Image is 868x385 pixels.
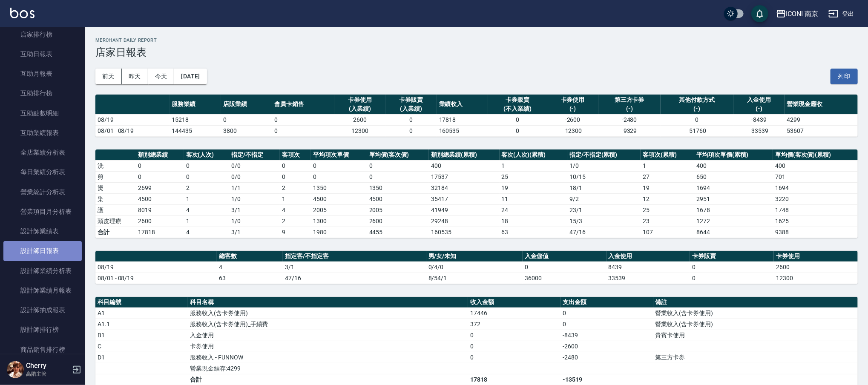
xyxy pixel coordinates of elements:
td: 0 [560,319,653,330]
th: 平均項次單價 [311,149,367,161]
a: 互助業績報表 [3,123,82,143]
td: 0 [690,261,774,273]
td: 400 [429,160,499,171]
td: 17446 [468,307,560,319]
td: 3220 [773,193,858,204]
th: 業績收入 [437,95,488,115]
td: 08/19 [95,261,217,273]
p: 高階主管 [26,370,69,378]
td: -51760 [661,125,733,136]
td: 18 [500,215,568,227]
td: 燙 [95,182,136,193]
a: 營業統計分析表 [3,182,82,202]
td: 1350 [311,182,367,193]
div: 卡券使用 [549,95,596,104]
td: 35417 [429,193,499,204]
div: 卡券販賣 [490,95,545,104]
td: 護 [95,204,136,215]
td: 17818 [437,114,488,125]
div: (-) [549,104,596,113]
th: 入金儲值 [523,251,606,262]
td: 8439 [606,261,690,273]
td: 4 [184,227,229,238]
th: 客次(人次)(累積) [500,149,568,161]
h5: Cherry [26,362,69,370]
td: 4500 [136,193,184,204]
td: 營業現金結存:4299 [188,363,468,374]
th: 平均項次單價(累積) [694,149,773,161]
th: 類別總業績 [136,149,184,161]
td: -9329 [598,125,661,136]
a: 設計師排行榜 [3,320,82,339]
td: 650 [694,171,773,182]
div: (-) [601,104,658,113]
td: 9 [280,227,311,238]
td: 29248 [429,215,499,227]
td: 08/01 - 08/19 [95,273,217,284]
td: 0 [136,171,184,182]
td: 1 / 0 [229,193,280,204]
td: -12300 [547,125,598,136]
td: 0 [272,125,334,136]
td: 0 [280,160,311,171]
td: 25 [641,204,694,215]
td: 15218 [170,114,221,125]
td: 0 [184,171,229,182]
th: 客項次 [280,149,311,161]
td: -2600 [547,114,598,125]
td: 0 [468,341,560,352]
td: 入金使用 [188,330,468,341]
td: 3800 [221,125,272,136]
td: 2 [184,182,229,193]
td: 33539 [606,273,690,284]
td: 0 [385,114,437,125]
td: 0 [272,114,334,125]
td: 1272 [694,215,773,227]
th: 卡券販賣 [690,251,774,262]
td: 0 [367,160,429,171]
a: 設計師業績月報表 [3,281,82,300]
td: 107 [641,227,694,238]
td: 25 [500,171,568,182]
td: 4 [217,261,283,273]
div: 卡券使用 [336,95,383,104]
td: 1694 [773,182,858,193]
th: 科目名稱 [188,297,468,308]
th: 客次(人次) [184,149,229,161]
table: a dense table [95,95,858,137]
td: 12300 [774,273,858,284]
td: 12300 [334,125,385,136]
td: 08/01 - 08/19 [95,125,170,136]
td: 2600 [367,215,429,227]
th: 客項次(累積) [641,149,694,161]
a: 互助日報表 [3,44,82,64]
td: 36000 [523,273,606,284]
td: 頭皮理療 [95,215,136,227]
th: 科目編號 [95,297,188,308]
td: 剪 [95,171,136,182]
button: 前天 [95,69,122,84]
td: A1.1 [95,319,188,330]
td: 0 [488,114,547,125]
td: 3/1 [229,227,280,238]
td: -2600 [560,341,653,352]
th: 會員卡銷售 [272,95,334,115]
td: 4299 [785,114,858,125]
a: 設計師日報表 [3,241,82,261]
td: 19 [641,182,694,193]
td: 400 [694,160,773,171]
td: 2005 [367,204,429,215]
td: 701 [773,171,858,182]
td: 32184 [429,182,499,193]
td: 1 [184,193,229,204]
td: B1 [95,330,188,341]
td: -2480 [560,352,653,363]
td: 0 [311,171,367,182]
table: a dense table [95,149,858,238]
td: 1 / 1 [229,182,280,193]
td: 0 [523,261,606,273]
td: 1678 [694,204,773,215]
td: 3 / 1 [229,204,280,215]
th: 備註 [653,297,858,308]
td: -8439 [560,330,653,341]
